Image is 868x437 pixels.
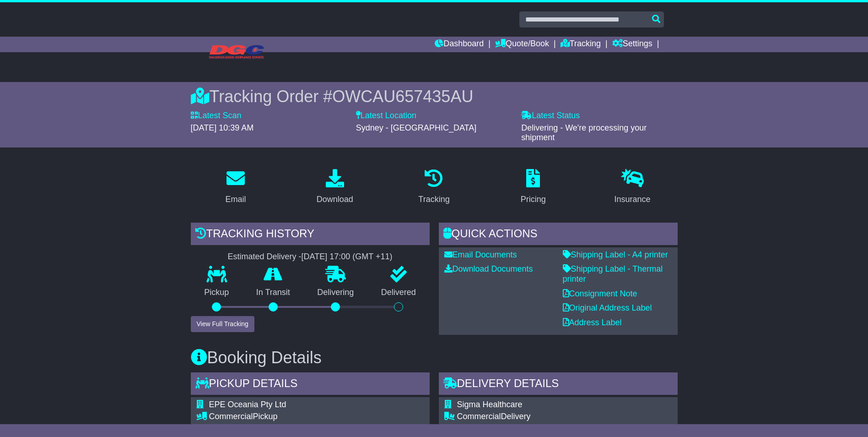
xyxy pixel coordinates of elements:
[356,123,476,132] span: Sydney - [GEOGRAPHIC_DATA]
[367,288,430,298] p: Delivered
[563,303,652,312] a: Original Address Label
[439,223,678,247] div: Quick Actions
[412,166,455,209] a: Tracking
[209,412,385,422] div: Pickup
[615,193,651,206] div: Insurance
[444,264,533,273] a: Download Documents
[457,400,523,409] span: Sigma Healthcare
[444,250,517,259] a: Email Documents
[563,289,637,298] a: Consignment Note
[191,316,254,332] button: View Full Tracking
[191,349,678,367] h3: Booking Details
[243,288,304,298] p: In Transit
[356,111,416,121] label: Latest Location
[191,111,242,121] label: Latest Scan
[563,318,622,327] a: Address Label
[435,37,484,52] a: Dashboard
[457,412,633,422] div: Delivery
[418,193,449,206] div: Tracking
[521,111,580,121] label: Latest Status
[304,288,368,298] p: Delivering
[225,193,246,206] div: Email
[495,37,549,52] a: Quote/Book
[302,252,393,262] div: [DATE] 17:00 (GMT +11)
[515,166,552,209] a: Pricing
[191,123,254,132] span: [DATE] 10:39 AM
[563,264,663,284] a: Shipping Label - Thermal printer
[612,37,652,52] a: Settings
[311,166,359,209] a: Download
[439,372,678,397] div: Delivery Details
[191,252,430,262] div: Estimated Delivery -
[563,250,668,259] a: Shipping Label - A4 printer
[521,123,647,142] span: Delivering - We're processing your shipment
[317,193,353,206] div: Download
[191,288,243,298] p: Pickup
[191,372,430,397] div: Pickup Details
[209,400,286,409] span: EPE Oceania Pty Ltd
[209,412,253,421] span: Commercial
[219,166,252,209] a: Email
[191,223,430,247] div: Tracking history
[191,87,678,106] div: Tracking Order #
[332,87,473,106] span: OWCAU657435AU
[457,412,501,421] span: Commercial
[609,166,657,209] a: Insurance
[521,193,546,206] div: Pricing
[561,37,601,52] a: Tracking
